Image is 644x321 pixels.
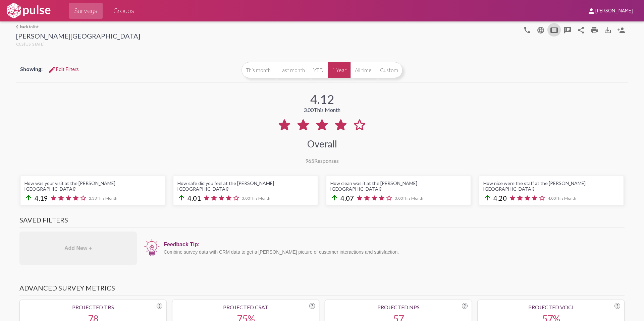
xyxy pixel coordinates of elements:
div: How nice were the staff at the [PERSON_NAME][GEOGRAPHIC_DATA]? [483,180,620,192]
h3: Advanced Survey Metrics [19,284,625,296]
mat-icon: arrow_upward [24,194,33,202]
div: Add New + [19,232,137,265]
button: YTD [309,62,328,78]
mat-icon: arrow_upward [177,194,185,202]
mat-icon: arrow_upward [330,194,338,202]
div: 4.12 [310,92,334,107]
a: Surveys [69,3,103,19]
span: 965 [305,157,314,164]
div: ? [462,303,468,309]
div: Feedback Tip: [164,242,621,248]
span: 3.00 [395,196,423,201]
button: speaker_notes [561,23,574,37]
span: Groups [113,5,134,17]
div: ? [309,303,315,309]
mat-icon: print [590,26,598,34]
span: [PERSON_NAME] [595,8,633,14]
button: Edit FiltersEdit Filters [43,63,84,75]
div: How was your visit at the [PERSON_NAME][GEOGRAPHIC_DATA]? [24,180,161,192]
span: CCS [US_STATE] [16,42,45,47]
button: tablet [547,23,561,37]
span: Edit Filters [48,66,79,72]
span: 4.07 [340,194,354,202]
span: This Month [556,196,576,201]
a: Groups [108,3,140,19]
mat-icon: Edit Filters [48,66,56,74]
span: This Month [97,196,117,201]
div: Overall [307,138,337,149]
button: This month [241,62,275,78]
h3: Saved Filters [19,216,625,228]
span: 4.19 [35,194,48,202]
img: icon12.png [144,238,160,257]
a: back to list [16,24,140,29]
div: Projected TBS [24,304,162,310]
span: 4.01 [187,194,201,202]
div: How safe did you feel at the [PERSON_NAME][GEOGRAPHIC_DATA]? [177,180,314,192]
button: Last month [275,62,309,78]
mat-icon: tablet [550,26,558,34]
button: [PERSON_NAME] [582,4,639,17]
div: [PERSON_NAME][GEOGRAPHIC_DATA] [16,32,140,42]
span: 4.00 [548,196,576,201]
span: 2.33 [89,196,117,201]
img: white-logo.svg [5,2,52,19]
span: This Month [250,196,270,201]
button: Download [601,23,614,37]
div: Responses [305,157,339,164]
button: 1 Year [328,62,351,78]
mat-icon: person [587,7,595,15]
span: 4.20 [493,194,507,202]
mat-icon: Person [617,26,625,34]
mat-icon: language [523,26,531,34]
div: 3.00 [304,107,340,113]
button: language [534,23,547,37]
button: Custom [376,62,402,78]
button: Share [574,23,588,37]
button: language [521,23,534,37]
mat-icon: speaker_notes [563,26,572,34]
div: Projected NPS [329,304,468,310]
mat-icon: language [537,26,545,34]
span: This Month [314,107,340,113]
mat-icon: Download [604,26,612,34]
a: print [588,23,601,37]
span: 3.00 [242,196,270,201]
mat-icon: arrow_back_ios [16,25,20,29]
mat-icon: Share [577,26,585,34]
button: All time [351,62,376,78]
span: Showing: [20,66,43,72]
div: Projected CSAT [176,304,315,310]
div: Combine survey data with CRM data to get a [PERSON_NAME] picture of customer interactions and sat... [164,249,621,255]
mat-icon: arrow_upward [483,194,491,202]
div: ? [157,303,162,309]
div: How clean was it at the [PERSON_NAME][GEOGRAPHIC_DATA]? [330,180,467,192]
div: ? [614,303,620,309]
span: This Month [403,196,423,201]
button: Person [614,23,628,37]
span: Surveys [74,5,97,17]
div: Projected VoCI [482,304,620,310]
